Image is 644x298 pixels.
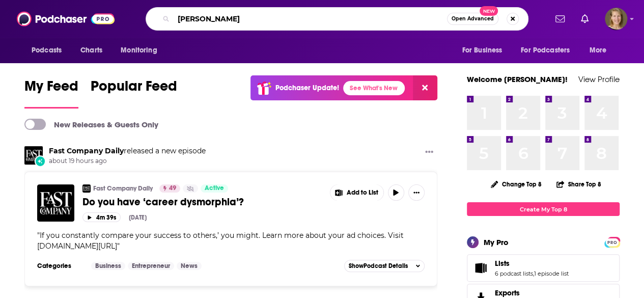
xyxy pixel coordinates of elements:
[114,41,170,60] button: open menu
[514,41,584,60] button: open menu
[49,157,206,166] span: about 19 hours ago
[35,155,46,167] div: New Episode
[485,178,548,191] button: Change Top 8
[495,259,510,268] span: Lists
[330,184,383,201] button: Show More Button
[37,184,74,222] img: Do you have ‘career dysmorphia’?
[159,184,180,193] a: 49
[551,10,569,28] a: Show notifications dropdown
[484,237,509,247] div: My Pro
[201,184,228,193] a: Active
[577,10,593,28] a: Show notifications dropdown
[495,270,533,277] a: 6 podcast lists
[349,262,408,269] span: Show Podcast Details
[556,174,602,194] button: Share Top 8
[82,184,91,193] img: Fast Company Daily
[17,9,115,29] img: Podchaser - Follow, Share and Rate Podcasts
[91,262,125,270] a: Business
[408,184,425,201] button: Show More Button
[534,270,569,277] a: 1 episode list
[129,214,147,221] div: [DATE]
[82,212,121,222] button: 4m 39s
[533,270,534,277] span: ,
[24,77,78,101] span: My Feed
[455,41,515,60] button: open menu
[447,13,498,25] button: Open AdvancedNew
[467,74,568,84] a: Welcome [PERSON_NAME]!
[91,77,177,101] span: Popular Feed
[582,41,620,60] button: open menu
[578,74,620,84] a: View Profile
[421,146,437,159] button: Show More Button
[347,189,378,197] span: Add to List
[495,288,520,297] span: Exports
[24,41,75,60] button: open menu
[606,238,618,246] a: PRO
[343,81,405,95] a: See What's New
[467,202,620,216] a: Create My Top 8
[606,238,618,246] span: PRO
[467,254,620,282] span: Lists
[462,43,502,58] span: For Business
[605,8,627,30] img: User Profile
[82,196,244,208] span: Do you have ‘career dysmorphia’?
[590,43,607,58] span: More
[37,262,83,270] h3: Categories
[452,16,494,21] span: Open Advanced
[93,184,153,193] a: Fast Company Daily
[521,43,570,58] span: For Podcasters
[82,196,323,208] a: Do you have ‘career dysmorphia’?
[24,119,158,130] a: New Releases & Guests Only
[174,11,447,27] input: Search podcasts, credits, & more...
[49,146,124,155] a: Fast Company Daily
[495,259,569,268] a: Lists
[205,183,224,194] span: Active
[74,41,108,60] a: Charts
[24,77,78,109] a: My Feed
[49,146,206,156] h3: released a new episode
[32,43,62,58] span: Podcasts
[605,8,627,30] button: Show profile menu
[470,261,491,275] a: Lists
[37,231,404,251] span: If you constantly compare your success to others,’ you might. Learn more about your ad choices. V...
[177,262,202,270] a: News
[121,43,157,58] span: Monitoring
[169,183,176,194] span: 49
[480,6,498,16] span: New
[24,146,43,165] img: Fast Company Daily
[80,43,102,58] span: Charts
[146,7,528,31] div: Search podcasts, credits, & more...
[37,231,404,251] span: " "
[128,262,174,270] a: Entrepreneur
[91,77,177,109] a: Popular Feed
[344,260,425,272] button: ShowPodcast Details
[605,8,627,30] span: Logged in as tvdockum
[275,84,339,92] p: Podchaser Update!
